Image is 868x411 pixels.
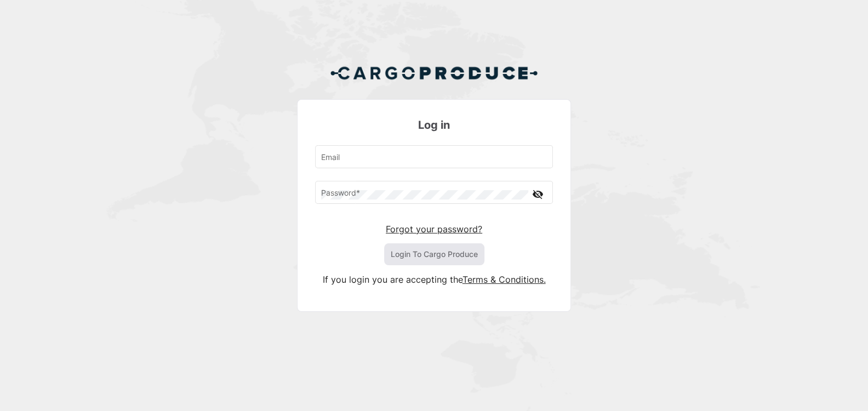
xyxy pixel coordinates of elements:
a: Forgot your password? [386,224,482,235]
mat-icon: visibility_off [531,187,544,201]
h3: Log in [315,117,553,133]
span: If you login you are accepting the [323,274,462,285]
img: Cargo Produce Logo [330,60,538,86]
a: Terms & Conditions. [462,274,546,285]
